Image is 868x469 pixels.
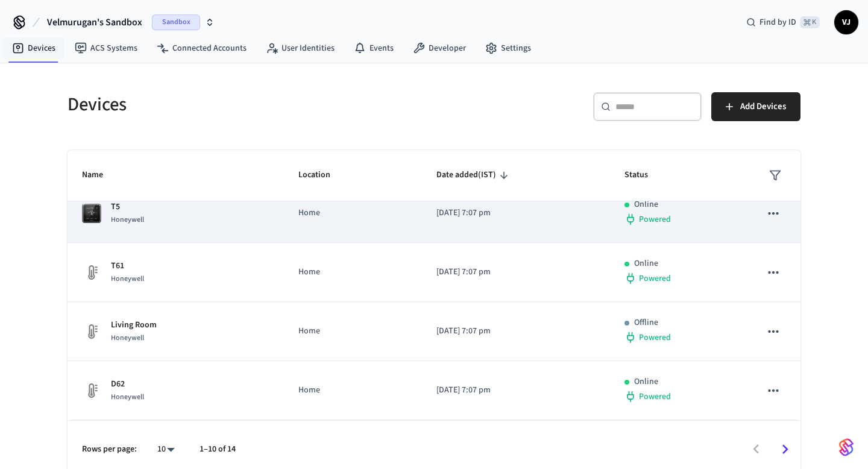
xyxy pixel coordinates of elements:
[476,37,541,59] a: Settings
[298,166,346,184] span: Location
[403,37,476,59] a: Developer
[639,332,671,344] span: Powered
[82,204,101,223] img: honeywell_t5t6
[111,260,144,272] p: T61
[436,384,596,397] p: [DATE] 7:07 pm
[639,272,671,285] span: Powered
[740,99,786,115] span: Add Devices
[298,266,407,279] p: Home
[111,274,144,284] span: Honeywell
[298,207,407,219] p: Home
[711,92,800,121] button: Add Devices
[298,325,407,338] p: Home
[65,37,147,59] a: ACS Systems
[344,37,403,59] a: Events
[68,92,427,117] h5: Devices
[111,333,144,343] span: Honeywell
[800,16,820,28] span: ⌘ K
[111,378,144,391] p: D62
[47,15,142,30] span: Velmurugan's Sandbox
[839,438,854,457] img: SeamLogoGradient.69752ec5.svg
[634,376,658,388] p: Online
[256,37,344,59] a: User Identities
[624,166,664,184] span: Status
[82,263,101,282] img: thermostat_fallback
[639,213,671,225] span: Powered
[2,37,65,59] a: Devices
[634,316,658,329] p: Offline
[152,14,200,30] span: Sandbox
[151,441,180,458] div: 10
[111,201,144,213] p: T5
[111,319,157,332] p: Living Room
[634,257,658,270] p: Online
[82,381,101,400] img: thermostat_fallback
[111,215,144,225] span: Honeywell
[298,384,407,397] p: Home
[111,392,144,402] span: Honeywell
[82,443,137,456] p: Rows per page:
[436,166,512,184] span: Date added(IST)
[147,37,256,59] a: Connected Accounts
[834,10,858,34] button: VJ
[82,166,119,184] span: Name
[737,11,829,33] div: Find by ID⌘ K
[634,198,658,211] p: Online
[835,11,857,33] span: VJ
[436,207,596,219] p: [DATE] 7:07 pm
[771,435,799,464] button: Go to next page
[436,325,596,338] p: [DATE] 7:07 pm
[436,266,596,279] p: [DATE] 7:07 pm
[639,391,671,403] span: Powered
[82,322,101,341] img: thermostat_fallback
[759,16,796,28] span: Find by ID
[200,443,236,456] p: 1–10 of 14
